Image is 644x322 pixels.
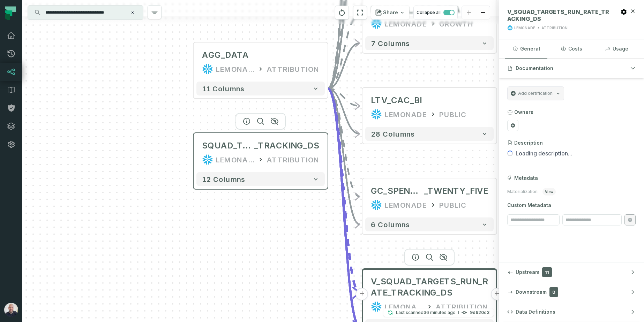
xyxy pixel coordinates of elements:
span: Downstream [516,289,547,296]
span: Add certification [518,91,553,96]
span: GC_SPEND_FIX_JAN [371,185,424,197]
span: SQUAD_TARGETS_RUN_RATE [202,140,254,151]
div: PUBLIC [439,109,466,120]
g: Edge from 15e6206a48b4ef08680986bfeca7ca41 to 5cee08c15ead050c75f3892eb4e693d9 [328,89,360,224]
p: Last scanned [396,309,456,316]
div: LEMONADE [385,199,427,210]
h4: 9d620d3 [470,310,489,315]
img: avatar of Daniel Ochoa Bimblich [4,303,18,317]
span: Metadata [514,175,538,182]
button: Costs [550,39,592,58]
button: + [356,288,368,300]
button: Share [371,6,409,20]
span: _TWENTY_FIVE [424,185,488,197]
h3: Owners [514,109,533,116]
span: V_SQUAD_TARGETS_RUN_RATE_TRACKING_DS [507,8,611,22]
span: 0 [549,287,558,297]
div: PUBLIC [439,199,466,210]
div: ATTRIBUTION [541,25,568,31]
span: Loading description... [516,149,572,158]
span: 28 columns [371,130,415,138]
div: LTV_CAC_BI [371,95,422,106]
div: ATTRIBUTION [436,301,488,312]
button: Documentation [499,59,644,78]
button: zoom out [476,6,490,20]
span: _TRACKING_DS [254,140,319,151]
button: Usage [596,39,638,58]
span: 6 columns [371,220,410,229]
g: Edge from 15e6206a48b4ef08680986bfeca7ca41 to 5cee08c15ead050c75f3892eb4e693d9 [328,89,360,197]
span: 12 columns [202,175,245,183]
button: Data Definitions [499,302,644,322]
div: LEMONADE [385,301,423,312]
div: LEMONADE [216,154,254,165]
g: Edge from 15e6206a48b4ef08680986bfeca7ca41 to 5a052121f624148e65088d8aa479c841 [328,43,360,89]
button: Downstream0 [499,282,644,302]
span: 11 columns [202,84,245,93]
div: SQUAD_TARGETS_RUN_RATE_TRACKING_DS [202,140,319,151]
span: Data Definitions [516,308,555,315]
div: GC_SPEND_FIX_JAN_TWENTY_FIVE [371,185,488,197]
g: Edge from 15e6206a48b4ef08680986bfeca7ca41 to fa5ffd4113463b2b5f31ae6b058f2d25 [328,89,360,134]
span: Materialization [507,189,538,194]
button: Collapse all [413,6,458,20]
button: Upstream11 [499,262,644,282]
span: V_SQUAD_TARGETS_RUN_RATE_TRACKING_DS [371,276,488,298]
span: view [542,188,556,195]
button: Clear search query [129,9,136,16]
div: LEMONADE [216,63,254,75]
button: Last scanned[DATE] 5:23:19 PM9d620d3 [383,308,494,317]
span: 11 [542,267,552,277]
h3: Description [514,139,543,146]
span: Documentation [516,65,553,72]
div: AGG_DATA [202,49,249,61]
div: LEMONADE [514,25,535,31]
button: Add certification [507,86,564,100]
div: ATTRIBUTION [267,63,319,75]
div: ATTRIBUTION [267,154,319,165]
span: Custom Metadata [507,202,636,209]
span: 7 columns [371,39,410,47]
div: LEMONADE [385,109,427,120]
g: Edge from 15e6206a48b4ef08680986bfeca7ca41 to fa5ffd4113463b2b5f31ae6b058f2d25 [328,89,360,106]
span: Upstream [516,269,539,276]
button: General [505,39,547,58]
button: + [491,288,503,300]
relative-time: Sep 10, 2025, 5:23 PM GMT+3 [424,310,456,315]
